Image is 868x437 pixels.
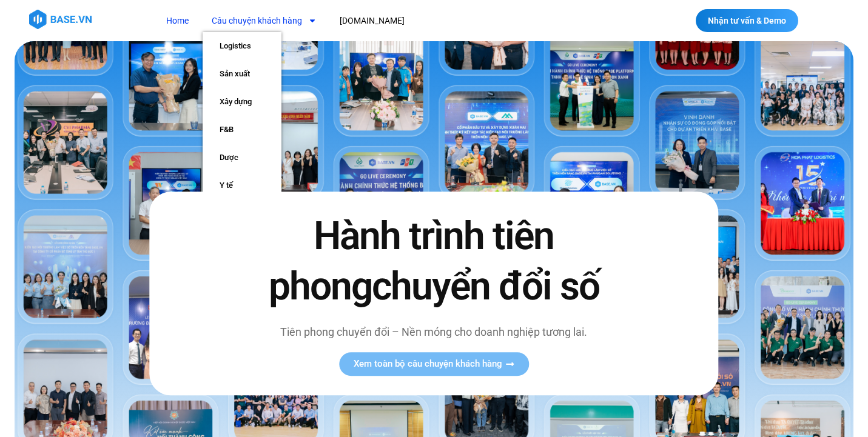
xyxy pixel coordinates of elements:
[203,172,281,199] a: Y tế
[708,16,786,25] span: Nhận tư vấn & Demo
[203,32,281,60] a: Logistics
[203,32,281,227] ul: Câu chuyện khách hàng
[243,211,625,312] h2: Hành trình tiên phong
[203,88,281,116] a: Xây dựng
[203,10,326,32] a: Câu chuyện khách hàng
[696,9,798,32] a: Nhận tư vấn & Demo
[339,353,529,376] a: Xem toàn bộ câu chuyện khách hàng
[203,60,281,88] a: Sản xuất
[243,324,625,341] p: Tiên phong chuyển đổi – Nền móng cho doanh nghiệp tương lai.
[372,264,599,310] span: chuyển đổi số
[331,10,414,32] a: [DOMAIN_NAME]
[203,144,281,172] a: Dược
[157,10,619,32] nav: Menu
[354,360,502,369] span: Xem toàn bộ câu chuyện khách hàng
[157,10,198,32] a: Home
[203,116,281,144] a: F&B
